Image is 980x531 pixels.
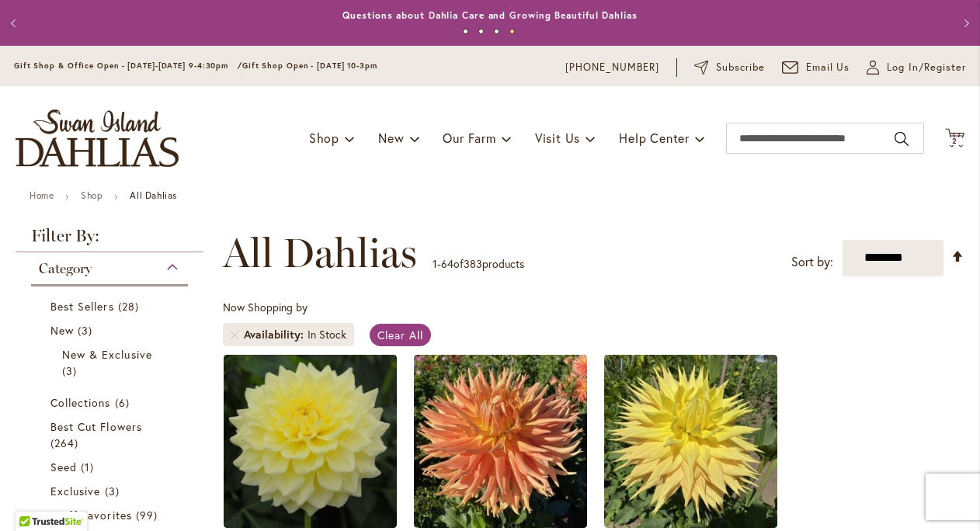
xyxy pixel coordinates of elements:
span: All Dahlias [223,230,417,276]
span: 2 [952,136,957,146]
span: 3 [105,483,123,499]
span: 28 [118,298,143,314]
span: 383 [464,256,482,271]
span: Exclusive [50,484,100,498]
img: A-Peeling [224,355,397,528]
span: New [50,323,74,338]
span: 6 [115,394,134,411]
a: AC BEN [414,516,587,531]
span: Help Center [619,130,690,146]
span: Our Farm [443,130,495,146]
span: Clear All [377,328,423,342]
span: Subscribe [716,60,765,75]
span: 264 [50,435,82,451]
a: Subscribe [694,60,765,75]
a: Staff Favorites [50,507,172,523]
div: In Stock [308,327,346,342]
button: 4 of 4 [509,29,515,34]
span: Gift Shop & Office Open - [DATE]-[DATE] 9-4:30pm / [14,61,242,71]
span: 3 [62,363,81,379]
a: Best Sellers [50,298,172,314]
span: New [378,130,404,146]
a: Clear All [370,324,431,346]
span: Staff Favorites [50,508,132,522]
a: Log In/Register [867,60,966,75]
span: Visit Us [535,130,580,146]
span: Now Shopping by [223,300,308,314]
a: Email Us [782,60,850,75]
a: Home [30,189,54,201]
button: 2 [945,128,964,149]
a: Seed [50,459,172,475]
span: Best Cut Flowers [50,419,142,434]
a: store logo [16,109,179,167]
span: Collections [50,395,111,410]
a: Collections [50,394,172,411]
a: Questions about Dahlia Care and Growing Beautiful Dahlias [342,9,637,21]
button: 1 of 4 [463,29,468,34]
strong: Filter By: [16,227,203,252]
span: New & Exclusive [62,347,152,362]
a: A-Peeling [224,516,397,531]
p: - of products [433,252,524,276]
a: Best Cut Flowers [50,418,172,451]
span: Email Us [806,60,850,75]
a: AC Jeri [604,516,777,531]
span: Gift Shop Open - [DATE] 10-3pm [242,61,377,71]
button: 2 of 4 [478,29,484,34]
span: Availability [244,327,308,342]
span: 64 [441,256,454,271]
iframe: Launch Accessibility Center [12,476,55,519]
button: Next [949,8,980,39]
span: 1 [433,256,437,271]
span: Best Sellers [50,299,114,314]
span: Shop [309,130,339,146]
a: Remove Availability In Stock [231,330,240,339]
a: Exclusive [50,483,172,499]
strong: All Dahlias [130,189,177,201]
span: 99 [136,507,162,523]
span: Log In/Register [887,60,966,75]
a: Shop [81,189,103,201]
span: Category [39,260,92,277]
label: Sort by: [791,248,833,276]
button: 3 of 4 [494,29,499,34]
img: AC Jeri [604,355,777,528]
a: New &amp; Exclusive [62,346,161,379]
img: AC BEN [414,355,587,528]
a: [PHONE_NUMBER] [565,60,659,75]
span: 3 [78,322,96,338]
a: New [50,322,172,338]
span: Seed [50,460,77,474]
span: 1 [81,459,98,475]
